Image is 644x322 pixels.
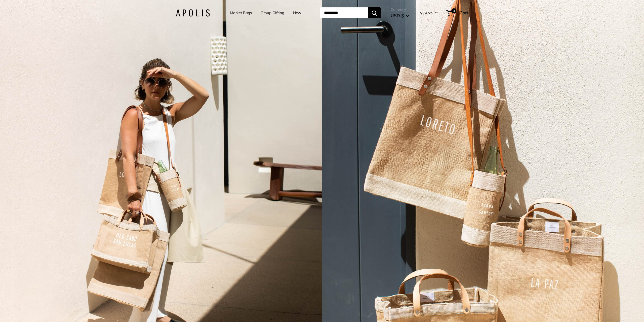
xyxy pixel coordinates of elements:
span: Cart [460,10,468,15]
a: My Account [420,10,438,16]
a: Group Gifting [261,9,284,16]
img: Apolis [176,9,210,17]
span: Currency [391,6,409,13]
input: Search... [320,7,368,18]
a: New [293,9,301,16]
span: USD $ [391,13,404,18]
button: Search [368,7,381,18]
a: Market Bags [230,9,252,16]
button: USD $ [391,12,409,20]
a: 0 Cart [447,9,468,17]
span: 0 [451,8,456,13]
